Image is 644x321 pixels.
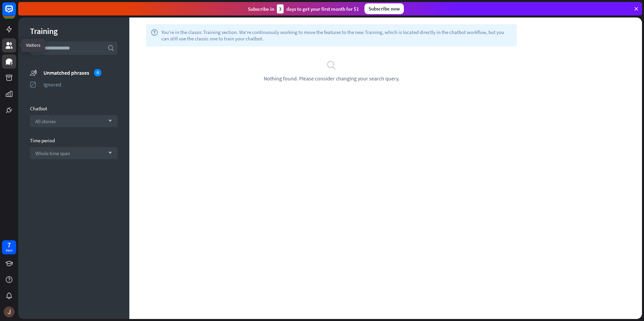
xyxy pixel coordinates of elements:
[364,3,404,14] div: Subscribe now
[5,3,26,23] button: Open LiveChat chat widget
[30,69,37,76] i: unmatched_phrases
[30,105,118,112] div: Chatbot
[35,150,70,156] span: Whole time span
[7,242,11,248] div: 7
[151,29,158,42] i: help
[6,248,12,253] div: days
[277,4,284,13] div: 3
[248,4,359,13] div: Subscribe in days to get your first month for $1
[2,240,16,254] a: 7 days
[94,69,101,76] div: 0
[43,81,118,88] div: Ignored
[105,151,112,155] i: arrow_down
[326,60,336,70] i: search
[30,81,37,88] i: ignored
[105,119,112,123] i: arrow_down
[264,75,399,82] span: Nothing found. Please consider changing your search query.
[35,118,56,124] span: All stories
[30,137,118,144] div: Time period
[43,69,118,76] div: Unmatched phrases
[107,45,114,51] i: search
[161,29,512,42] span: You're in the classic Training section. We're continuously working to move the features to the ne...
[30,26,118,36] div: Training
